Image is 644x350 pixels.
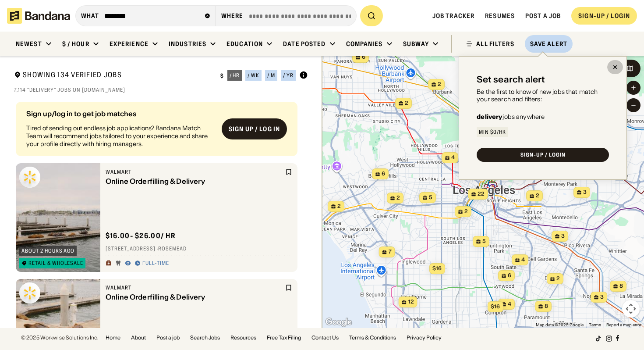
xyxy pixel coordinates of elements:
b: delivery [477,113,502,121]
div: Sign up/log in to get job matches [26,110,215,124]
div: grid [14,98,308,328]
span: 2 [405,100,408,107]
div: Newest [16,40,42,48]
span: 3 [561,232,565,240]
img: Google [324,317,353,328]
a: Free Tax Filing [267,335,301,340]
div: ALL FILTERS [476,41,514,47]
span: 5 [429,194,432,201]
div: SIGN-UP / LOGIN [520,152,565,157]
span: 2 [438,81,441,88]
img: Walmart logo [19,167,40,188]
a: Open this area in Google Maps (opens a new window) [324,317,353,328]
a: Terms & Conditions [349,335,396,340]
span: $16 [491,303,500,310]
div: Education [226,40,263,48]
img: Walmart logo [19,282,40,304]
span: 2 [337,203,341,210]
a: Search Jobs [190,335,220,340]
img: Bandana logotype [7,8,70,24]
a: Contact Us [311,335,339,340]
span: 2 [536,192,539,200]
a: Post a job [525,12,561,20]
div: © 2025 Workwise Solutions Inc. [21,335,99,340]
div: Walmart [106,284,283,291]
span: 4 [451,154,455,161]
div: jobs anywhere [477,114,545,120]
span: 6 [508,272,511,279]
div: Where [221,12,244,20]
span: 2 [556,275,560,282]
a: Resources [230,335,256,340]
div: Experience [110,40,149,48]
span: 4 [508,300,511,308]
span: 8 [619,282,623,290]
div: $ / hour [62,40,89,48]
div: $ [220,72,224,79]
span: 3 [583,189,587,196]
div: / yr [283,73,294,78]
span: 3 [600,293,604,301]
span: 5 [482,238,486,245]
div: Industries [169,40,206,48]
div: Save Alert [530,40,567,48]
div: Walmart [106,168,283,175]
div: Set search alert [477,74,545,85]
span: 8 [545,303,548,310]
div: Subway [403,40,429,48]
span: 4 [521,256,525,264]
div: $ 16.00 - $26.00 / hr [106,231,176,240]
div: SIGN-UP / LOGIN [578,12,630,20]
div: Min $0/hr [479,129,506,135]
div: / hr [230,73,240,78]
div: Be the first to know of new jobs that match your search and filters: [477,88,609,103]
span: Map data ©2025 Google [536,322,584,327]
div: Showing 134 Verified Jobs [14,70,213,81]
a: Home [106,335,120,340]
a: Privacy Policy [407,335,442,340]
div: Full-time [142,260,169,267]
div: / m [267,73,275,78]
button: Map camera controls [622,300,640,318]
span: 2 [464,208,468,215]
span: 7 [388,248,391,256]
a: Job Tracker [432,12,474,20]
div: 7,114 "DELIVERY" jobs on [DOMAIN_NAME] [14,86,308,93]
a: Resumes [485,12,515,20]
a: Post a job [156,335,180,340]
span: 2 [396,194,400,202]
span: $16 [432,265,442,271]
a: Report a map error [606,322,641,327]
div: Tired of sending out endless job applications? Bandana Match Team will recommend jobs tailored to... [26,124,215,148]
div: about 2 hours ago [21,248,74,254]
div: what [81,12,99,20]
div: Online Orderfilling & Delivery [106,177,283,186]
div: Sign up / Log in [229,125,280,133]
span: 12 [408,298,414,306]
div: Retail & Wholesale [28,261,83,266]
div: Companies [346,40,383,48]
span: 6 [382,170,385,178]
span: 22 [478,190,485,198]
div: Date Posted [283,40,326,48]
div: Online Orderfilling & Delivery [106,293,283,301]
div: [STREET_ADDRESS] · Rosemead [106,246,292,253]
div: / wk [248,73,259,78]
span: 6 [362,54,365,61]
a: Terms (opens in new tab) [589,322,601,327]
a: About [131,335,146,340]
